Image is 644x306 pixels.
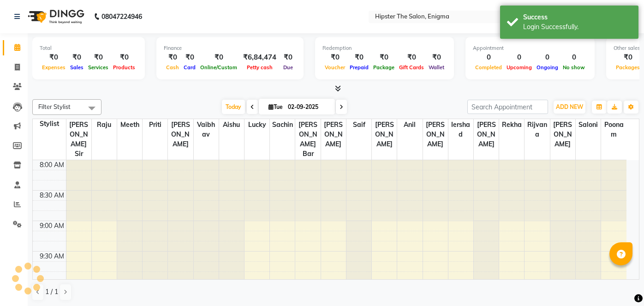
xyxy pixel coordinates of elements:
div: ₹0 [86,52,111,63]
span: poonam [601,119,626,140]
span: Completed [473,64,504,71]
div: ₹0 [111,52,137,63]
div: ₹0 [164,52,181,63]
span: ADD NEW [556,103,583,110]
span: No show [561,64,587,71]
span: saif [346,119,371,131]
span: Tue [266,103,285,110]
span: Online/Custom [198,64,239,71]
span: vaibhav [194,119,219,140]
span: Rekha [499,119,524,131]
span: Petty cash [244,64,275,71]
span: Today [222,100,245,114]
div: ₹0 [68,52,86,63]
span: [PERSON_NAME] bar [295,119,320,160]
div: Login Successfully. [523,22,632,32]
span: rijvana [525,119,549,140]
input: Search Appointment [467,100,548,114]
span: anil [397,119,422,131]
span: Card [181,64,198,71]
span: Products [111,64,137,71]
span: [PERSON_NAME] [168,119,193,150]
div: ₹0 [426,52,447,63]
div: ₹0 [371,52,397,63]
span: [PERSON_NAME] [550,119,575,150]
span: Ongoing [534,64,561,71]
span: Gift Cards [397,64,426,71]
span: Lucky [244,119,269,131]
div: ₹0 [322,52,347,63]
span: [PERSON_NAME] [372,119,397,150]
span: Filter Stylist [38,103,71,110]
div: 0 [561,52,587,63]
span: Expenses [40,64,68,71]
div: 8:30 AM [38,191,66,200]
img: logo [24,4,87,30]
div: ₹0 [280,52,296,63]
div: 8:00 AM [38,160,66,170]
span: [PERSON_NAME] [321,119,346,150]
div: 9:00 AM [38,221,66,231]
span: Saloni [576,119,601,131]
div: Finance [164,44,296,52]
span: Prepaid [347,64,371,71]
span: priti [143,119,167,131]
span: Packages [614,64,642,71]
div: ₹0 [397,52,426,63]
span: meeth [117,119,142,131]
input: 2025-09-02 [285,100,331,114]
div: Stylist [33,119,66,129]
span: Cash [164,64,181,71]
div: Redemption [322,44,447,52]
button: ADD NEW [554,101,585,114]
div: 9:30 AM [38,252,66,261]
span: sachin [270,119,295,131]
div: ₹0 [181,52,198,63]
div: 0 [534,52,561,63]
span: Sales [68,64,86,71]
span: Upcoming [504,64,534,71]
span: Raju [92,119,117,131]
span: Wallet [426,64,447,71]
span: Aishu [219,119,244,131]
div: 0 [473,52,504,63]
span: iershad [448,119,473,140]
div: ₹0 [614,52,642,63]
div: ₹0 [40,52,68,63]
span: [PERSON_NAME] sir [66,119,91,160]
span: Due [281,64,295,71]
span: Voucher [322,64,347,71]
div: Total [40,44,137,52]
span: Services [86,64,111,71]
div: Success [523,12,632,22]
div: ₹6,84,474 [239,52,280,63]
div: ₹0 [347,52,371,63]
span: 1 / 1 [45,287,58,297]
span: Package [371,64,397,71]
span: [PERSON_NAME] [474,119,499,150]
div: Appointment [473,44,587,52]
b: 08047224946 [101,4,142,30]
div: ₹0 [198,52,239,63]
div: 0 [504,52,534,63]
span: [PERSON_NAME] [423,119,448,150]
